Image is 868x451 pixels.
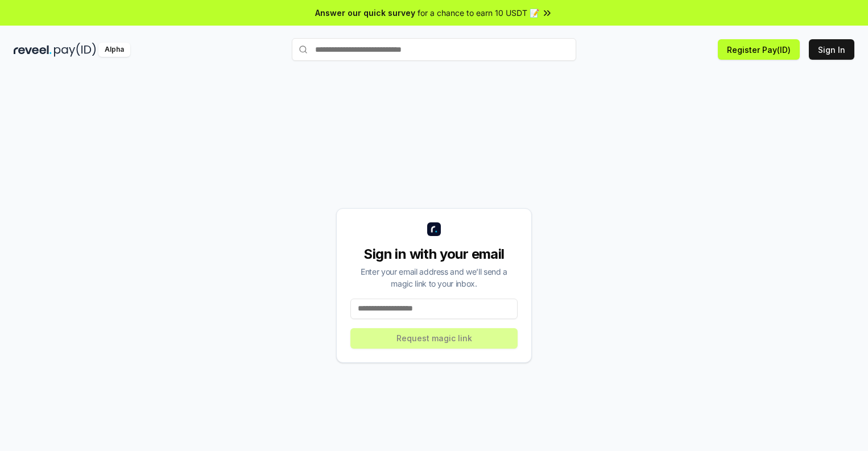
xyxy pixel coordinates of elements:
span: Answer our quick survey [315,7,415,19]
button: Register Pay(ID) [718,39,800,60]
img: pay_id [54,43,96,57]
div: Sign in with your email [350,245,518,263]
div: Enter your email address and we’ll send a magic link to your inbox. [350,266,518,289]
button: Sign In [809,39,854,60]
img: logo_small [427,222,441,236]
div: Alpha [98,43,130,57]
img: reveel_dark [14,43,52,57]
span: for a chance to earn 10 USDT 📝 [418,7,539,19]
